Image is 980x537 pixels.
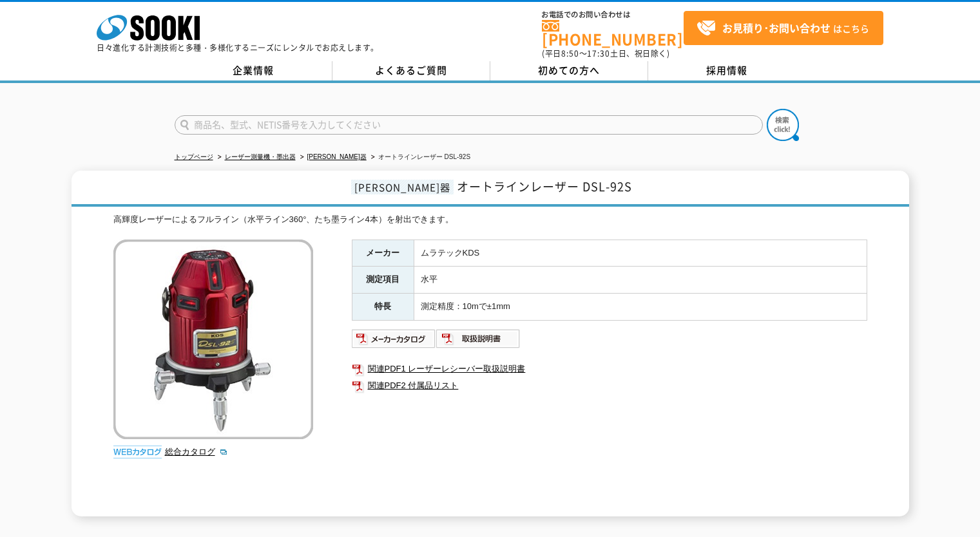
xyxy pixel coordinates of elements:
a: お見積り･お問い合わせはこちら [684,11,883,45]
img: オートラインレーザー DSL-92S [113,240,313,439]
a: [PERSON_NAME]器 [307,153,367,160]
span: 初めての方へ [538,63,600,77]
div: 高輝度レーザーによるフルライン（水平ライン360°、たち墨ライン4本）を射出できます。 [113,213,867,227]
a: 初めての方へ [490,61,648,80]
td: 測定精度：10mで±1mm [414,294,867,321]
input: 商品名、型式、NETIS番号を入力してください [175,115,763,135]
a: 関連PDF2 付属品リスト [352,377,867,394]
span: [PERSON_NAME]器 [351,180,454,194]
a: 採用情報 [648,61,806,80]
span: オートラインレーザー DSL-92S [457,178,632,195]
a: メーカーカタログ [352,337,436,346]
span: お電話でのお問い合わせは [542,11,684,19]
a: 取扱説明書 [436,337,521,346]
td: ムラテックKDS [414,240,867,267]
a: よくあるご質問 [332,61,490,80]
span: 17:30 [587,48,610,59]
span: (平日 ～ 土日、祝日除く) [542,48,669,59]
img: btn_search.png [767,109,799,141]
img: webカタログ [113,446,162,458]
a: レーザー測量機・墨出器 [225,153,296,160]
span: 8:50 [561,48,579,59]
a: 関連PDF1 レーザーレシーバー取扱説明書 [352,361,867,377]
td: 水平 [414,267,867,294]
a: 総合カタログ [165,447,228,457]
th: 特長 [352,294,414,321]
p: 日々進化する計測技術と多種・多様化するニーズにレンタルでお応えします。 [97,44,379,52]
strong: お見積り･お問い合わせ [722,20,831,35]
a: 企業情報 [175,61,332,80]
th: メーカー [352,240,414,267]
a: [PHONE_NUMBER] [542,20,684,46]
img: 取扱説明書 [436,328,521,349]
span: はこちら [697,19,869,38]
a: トップページ [175,153,213,160]
th: 測定項目 [352,267,414,294]
li: オートラインレーザー DSL-92S [369,151,470,164]
img: メーカーカタログ [352,328,436,349]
